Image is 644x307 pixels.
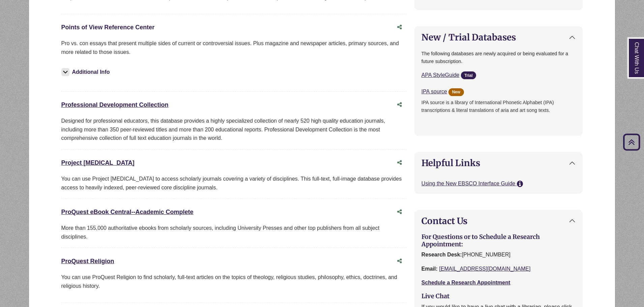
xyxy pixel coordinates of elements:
[61,159,135,166] a: Project [MEDICAL_DATA]
[61,39,406,56] p: Pro vs. con essays that present multiple sides of current or controversial issues. Plus magazine ...
[61,258,114,265] a: ProQuest Religion
[421,89,447,94] a: IPA source
[421,99,576,122] p: IPA source is a library of International Phonetic Alphabet (IPA) transcriptions & literal transla...
[421,233,576,248] h3: For Questions or to Schedule a Research Appointment:
[421,293,576,300] h3: Live Chat
[421,250,576,259] p: [PHONE_NUMBER]
[61,24,155,31] a: Points of View Reference Center
[393,255,406,268] button: Share this database
[621,137,642,147] a: Back to Top
[421,72,460,78] a: APA StyleGuide
[421,252,462,257] strong: Research Desk:
[393,98,406,111] button: Share this database
[421,50,576,65] p: The following databases are newly acquired or being evaluated for a future subscription.
[421,181,517,186] a: Using the New EBSCO Interface Guide
[61,117,406,143] div: Designed for professional educators, this database provides a highly specialized collection of ne...
[393,156,406,169] button: Share this database
[61,209,194,215] a: ProQuest eBook Central--Academic Complete
[415,27,583,48] button: New / Trial Databases
[415,152,583,174] button: Helpful Links
[448,88,464,96] span: New
[415,210,583,232] button: Contact Us
[61,175,406,192] div: You can use Project [MEDICAL_DATA] to access scholarly journals covering a variety of disciplines...
[439,266,530,272] a: [EMAIL_ADDRESS][DOMAIN_NAME]
[61,273,406,290] p: You can use ProQuest Religion to find scholarly, full-text articles on the topics of theology, re...
[421,266,438,272] strong: Email:
[421,280,510,285] a: Schedule a Research Appointment
[393,21,406,34] button: Share this database
[393,206,406,218] button: Share this database
[61,67,112,77] button: Additional Info
[461,71,476,79] span: Trial
[61,101,169,108] a: Professional Development Collection
[61,224,406,241] div: More than 155,000 authoritative ebooks from scholarly sources, including University Presses and o...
